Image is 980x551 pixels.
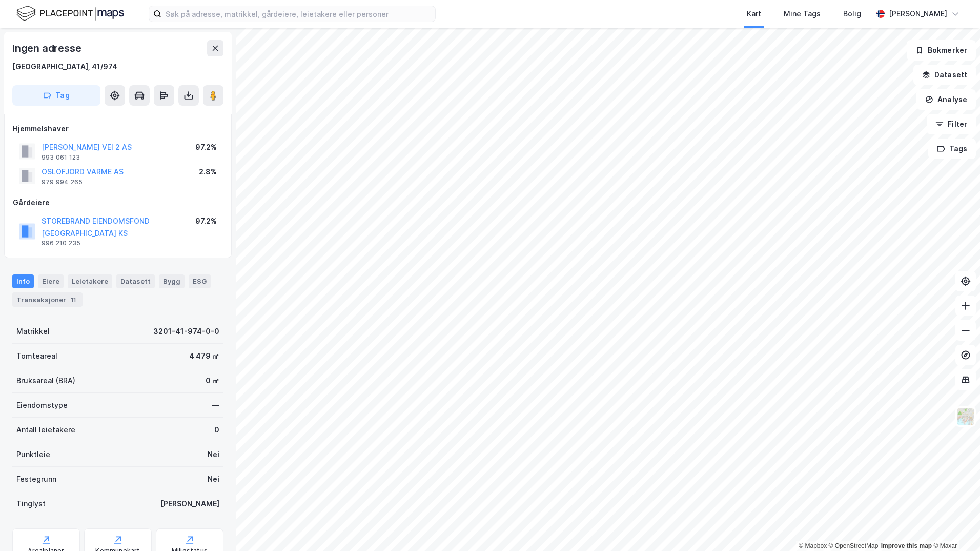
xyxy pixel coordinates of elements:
[13,196,223,209] div: Gårdeiere
[12,40,83,56] div: Ingen adresse
[195,141,217,153] div: 97.2%
[68,274,112,288] div: Leietakere
[195,215,217,227] div: 97.2%
[42,178,83,186] div: 979 994 265
[12,61,117,73] div: [GEOGRAPHIC_DATA], 41/974
[42,153,80,162] div: 993 061 123
[208,448,219,461] div: Nei
[199,166,217,178] div: 2.8%
[16,399,68,411] div: Eiendomstype
[214,424,219,436] div: 0
[16,5,124,23] img: logo.f888ab2527a4732fd821a326f86c7f29.svg
[208,473,219,485] div: Nei
[16,473,56,485] div: Festegrunn
[160,498,219,510] div: [PERSON_NAME]
[153,325,219,338] div: 3201-41-974-0-0
[68,294,78,305] div: 11
[12,292,83,307] div: Transaksjoner
[16,498,46,510] div: Tinglyst
[212,399,219,411] div: —
[189,350,219,362] div: 4 479 ㎡
[929,502,980,551] iframe: Chat Widget
[189,274,211,288] div: ESG
[16,448,50,461] div: Punktleie
[916,89,976,110] button: Analyse
[38,274,64,288] div: Eiere
[206,375,219,387] div: 0 ㎡
[843,8,861,20] div: Bolig
[12,85,100,106] button: Tag
[913,65,976,85] button: Datasett
[12,274,34,288] div: Info
[881,542,932,549] a: Improve this map
[116,274,155,288] div: Datasett
[159,274,185,288] div: Bygg
[907,40,976,61] button: Bokmerker
[799,542,827,549] a: Mapbox
[927,114,976,134] button: Filter
[747,8,761,20] div: Kart
[784,8,821,20] div: Mine Tags
[16,350,57,362] div: Tomteareal
[928,139,976,159] button: Tags
[161,6,435,22] input: Søk på adresse, matrikkel, gårdeiere, leietakere eller personer
[829,542,879,549] a: OpenStreetMap
[16,325,50,338] div: Matrikkel
[16,424,75,436] div: Antall leietakere
[42,239,80,247] div: 996 210 235
[16,375,75,387] div: Bruksareal (BRA)
[13,123,223,135] div: Hjemmelshaver
[889,8,947,20] div: [PERSON_NAME]
[956,407,975,426] img: Z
